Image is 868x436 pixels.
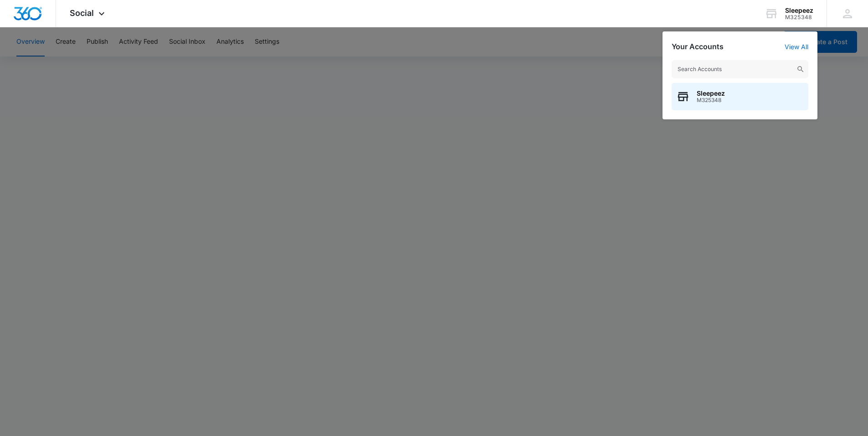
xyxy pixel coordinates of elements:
[697,90,725,97] span: Sleepeez
[70,8,94,18] span: Social
[697,97,725,103] span: M325348
[785,7,813,14] div: account name
[672,60,808,78] input: Search Accounts
[672,42,724,51] h2: Your Accounts
[785,43,808,51] a: View All
[785,14,813,21] div: account id
[672,83,808,110] button: SleepeezM325348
